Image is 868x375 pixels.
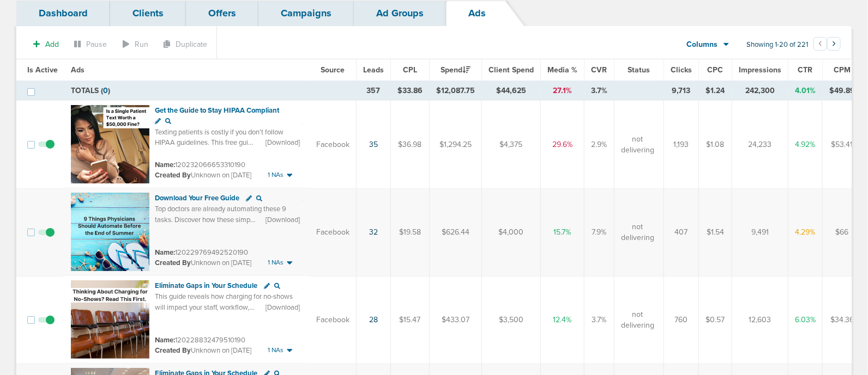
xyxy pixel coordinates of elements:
[321,65,345,75] span: Source
[369,228,378,237] a: 32
[155,248,248,257] small: 120229769492520190
[155,292,298,333] span: This guide reveals how charging for no-shows will impact your staff, workflow, the patient experi...
[155,106,279,115] span: Get the Guide to Stay HIPAA Compliant
[664,101,699,189] td: 1,193
[391,276,430,364] td: $15.47
[27,65,58,75] span: Is Active
[71,280,149,359] img: Ad image
[834,65,851,75] span: CPM
[584,276,614,364] td: 3.7%
[155,194,239,202] span: Download Your Free Guide
[823,101,862,189] td: $53.41
[155,171,191,180] span: Created By
[482,276,541,364] td: $3,500
[732,188,788,276] td: 9,491
[541,188,584,276] td: 15.7%
[391,81,430,101] td: $33.86
[823,81,862,101] td: $49.89
[584,81,614,101] td: 3.7%
[813,39,841,52] ul: Pagination
[430,276,482,364] td: $433.07
[155,161,175,169] span: Name:
[482,188,541,276] td: $4,000
[446,1,508,26] a: Ads
[268,170,284,180] span: 1 NAs
[403,65,417,75] span: CPL
[310,188,357,276] td: Facebook
[547,65,577,75] span: Media %
[27,36,65,52] button: Add
[441,65,471,75] span: Spend
[310,276,357,364] td: Facebook
[827,37,841,51] button: Go to next page
[664,188,699,276] td: 407
[64,81,310,101] td: TOTALS ( )
[746,40,808,50] span: Showing 1-20 of 221
[798,65,813,75] span: CTR
[430,188,482,276] td: $626.44
[155,205,295,256] span: Top doctors are already automating these 9 tasks. Discover how these simple changes can free up y...
[699,81,732,101] td: $1.24
[788,101,823,189] td: 4.92%
[45,40,59,49] span: Add
[699,101,732,189] td: $1.08
[788,188,823,276] td: 4.29%
[155,281,257,290] span: Eliminate Gaps in Your Schedule
[621,222,654,243] span: not delivering
[541,81,584,101] td: 27.1%
[310,101,357,189] td: Facebook
[541,101,584,189] td: 29.6%
[391,188,430,276] td: $19.58
[699,276,732,364] td: $0.57
[369,315,378,324] a: 28
[489,65,534,75] span: Client Spend
[155,258,251,268] small: Unknown on [DATE]
[699,188,732,276] td: $1.54
[628,65,650,75] span: Status
[155,248,175,257] span: Name:
[71,105,149,183] img: Ad image
[155,128,303,179] span: Texting patients is costly if you don’t follow HIPAA guidelines. This free guide shows the 7 bigg...
[482,81,541,101] td: $44,625
[155,170,251,180] small: Unknown on [DATE]
[621,134,654,155] span: not delivering
[266,215,300,225] span: [Download]
[708,65,724,75] span: CPC
[155,336,175,345] span: Name:
[354,1,446,26] a: Ad Groups
[592,65,607,75] span: CVR
[788,81,823,101] td: 4.01%
[155,161,245,169] small: 120232066653310190
[110,1,186,26] a: Clients
[186,1,258,26] a: Offers
[266,303,300,312] span: [Download]
[621,309,654,330] span: not delivering
[664,276,699,364] td: 760
[430,81,482,101] td: $12,087.75
[732,101,788,189] td: 24,233
[584,188,614,276] td: 7.9%
[266,138,300,147] span: [Download]
[155,346,191,355] span: Created By
[71,65,85,75] span: Ads
[155,259,191,267] span: Created By
[671,65,692,75] span: Clicks
[268,258,284,267] span: 1 NAs
[16,1,110,26] a: Dashboard
[430,101,482,189] td: $1,294.25
[391,101,430,189] td: $36.98
[788,276,823,364] td: 6.03%
[584,101,614,189] td: 2.9%
[732,276,788,364] td: 12,603
[541,276,584,364] td: 12.4%
[369,140,378,149] a: 35
[357,81,391,101] td: 357
[687,39,718,50] span: Columns
[363,65,384,75] span: Leads
[71,193,149,271] img: Ad image
[258,1,354,26] a: Campaigns
[103,86,108,95] span: 0
[664,81,699,101] td: 9,713
[155,336,245,345] small: 120228832479510190
[823,276,862,364] td: $34.36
